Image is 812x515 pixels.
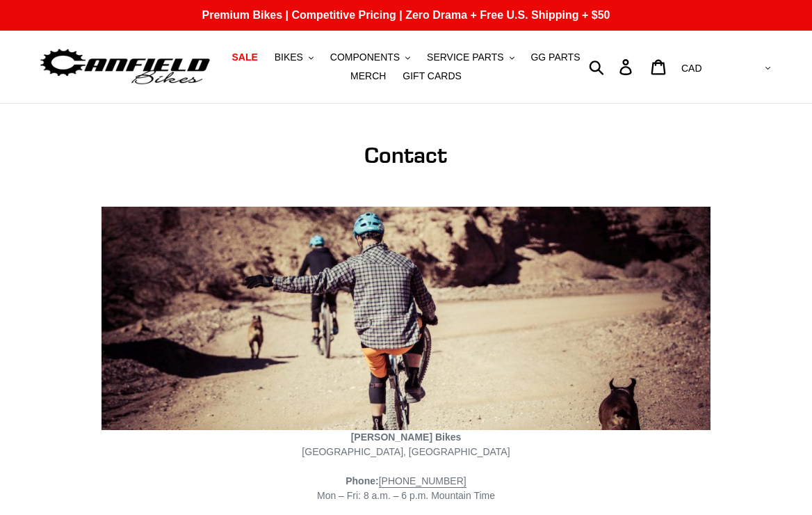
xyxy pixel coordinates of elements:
button: BIKES [268,48,320,67]
a: GIFT CARDS [396,67,469,86]
a: MERCH [343,67,393,86]
img: Canfield Bikes [38,45,212,89]
span: SERVICE PARTS [427,51,503,63]
a: SALE [225,48,264,67]
strong: [PERSON_NAME] Bikes [351,431,462,443]
h1: Contact [101,142,711,168]
span: SALE [232,51,257,63]
a: [PHONE_NUMBER] [379,475,466,488]
span: BIKES [275,51,303,63]
button: COMPONENTS [323,48,417,67]
button: SERVICE PARTS [420,48,521,67]
span: [GEOGRAPHIC_DATA], [GEOGRAPHIC_DATA] [302,446,510,457]
a: GG PARTS [523,48,587,67]
span: COMPONENTS [330,51,400,63]
span: MERCH [350,70,386,82]
div: Mon – Fri: 8 a.m. – 6 p.m. Mountain Time [101,474,711,503]
span: GIFT CARDS [403,70,462,82]
span: GG PARTS [530,51,580,63]
strong: Phone: [346,475,378,486]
